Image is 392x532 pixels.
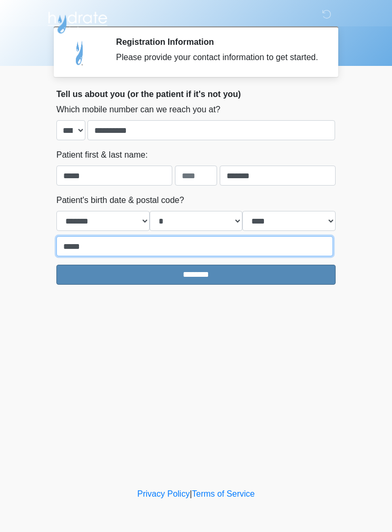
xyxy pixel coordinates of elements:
label: Patient's birth date & postal code? [56,194,184,207]
img: Agent Avatar [64,37,96,69]
label: Which mobile number can we reach you at? [56,103,220,116]
img: Hydrate IV Bar - Flagstaff Logo [46,8,109,34]
a: Terms of Service [192,489,254,498]
h2: Tell us about you (or the patient if it's not you) [56,89,336,99]
label: Patient first & last name: [56,149,148,161]
a: | [190,489,192,498]
a: Privacy Policy [138,489,190,498]
div: Please provide your contact information to get started. [116,51,320,64]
